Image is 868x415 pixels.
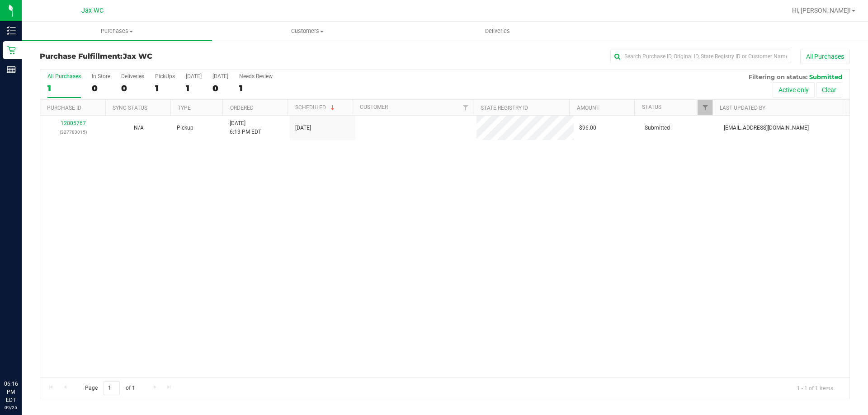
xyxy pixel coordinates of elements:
[40,52,310,61] h3: Purchase Fulfillment:
[134,124,144,132] button: N/A
[230,105,254,111] a: Ordered
[7,46,16,55] inline-svg: Retail
[7,26,16,35] inline-svg: Inventory
[579,124,596,132] span: $96.00
[360,104,388,110] a: Customer
[239,73,273,79] div: Needs Review
[792,7,851,14] span: Hi, [PERSON_NAME]!
[22,27,212,35] span: Purchases
[642,104,661,110] a: Status
[61,120,86,126] a: 12005767
[47,105,81,111] a: Purchase ID
[645,124,670,132] span: Submitted
[473,27,522,35] span: Deliveries
[123,52,152,61] span: Jax WC
[178,105,191,111] a: Type
[46,128,100,136] p: (327783015)
[577,105,599,111] a: Amount
[7,65,16,74] inline-svg: Reports
[481,105,528,111] a: State Registry ID
[121,83,144,93] div: 0
[295,104,336,111] a: Scheduled
[9,343,36,370] iframe: Resource center
[212,73,228,79] div: [DATE]
[698,100,712,115] a: Filter
[239,83,273,93] div: 1
[790,381,840,395] span: 1 - 1 of 1 items
[749,73,807,80] span: Filtering on status:
[230,119,261,136] span: [DATE] 6:13 PM EDT
[4,380,18,404] p: 06:16 PM EDT
[121,73,144,79] div: Deliveries
[186,73,202,79] div: [DATE]
[113,105,147,111] a: Sync Status
[47,83,81,93] div: 1
[809,73,842,80] span: Submitted
[92,73,110,79] div: In Store
[186,83,202,93] div: 1
[212,83,228,93] div: 0
[134,125,144,131] span: Not Applicable
[81,7,104,14] span: Jax WC
[724,124,809,132] span: [EMAIL_ADDRESS][DOMAIN_NAME]
[155,73,175,79] div: PickUps
[800,49,850,64] button: All Purchases
[720,105,765,111] a: Last Updated By
[458,100,473,115] a: Filter
[816,82,842,98] button: Clear
[22,22,212,41] a: Purchases
[295,124,311,132] span: [DATE]
[610,50,791,63] input: Search Purchase ID, Original ID, State Registry ID or Customer Name...
[773,82,815,98] button: Active only
[92,83,110,93] div: 0
[212,27,402,35] span: Customers
[155,83,175,93] div: 1
[402,22,593,41] a: Deliveries
[77,381,142,395] span: Page of 1
[212,22,402,41] a: Customers
[47,73,81,79] div: All Purchases
[4,404,18,411] p: 09/25
[177,124,193,132] span: Pickup
[104,381,120,395] input: 1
